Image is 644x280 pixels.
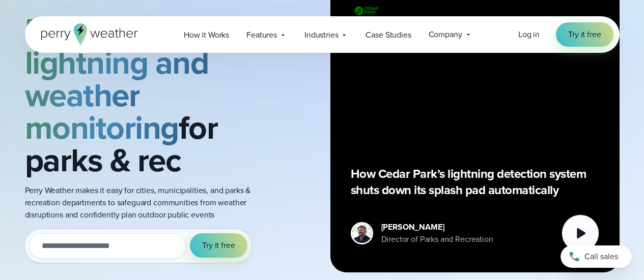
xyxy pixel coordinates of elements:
[184,29,229,41] span: How it Works
[429,28,462,41] span: Company
[351,166,599,198] p: How Cedar Park’s lightning detection system shuts down its splash pad automatically
[25,184,263,221] p: Perry Weather makes it easy for cities, municipalities, and parks & recreation departments to saf...
[246,29,277,41] span: Features
[518,28,540,40] span: Log in
[351,4,381,17] img: City of Cedar Parks Logo
[190,233,247,258] button: Try it free
[202,239,235,252] span: Try it free
[556,22,613,47] a: Try it free
[518,28,540,41] a: Log in
[304,29,338,41] span: Industries
[584,251,618,263] span: Call sales
[381,233,493,245] div: Director of Parks and Recreation
[561,245,632,268] a: Call sales
[381,221,493,233] div: [PERSON_NAME]
[357,24,419,45] a: Case Studies
[25,14,263,176] h2: for parks & rec
[366,29,411,41] span: Case Studies
[352,224,372,243] img: Mike DeVito
[25,6,209,151] strong: Reliable lightning and weather monitoring
[568,28,601,41] span: Try it free
[175,24,238,45] a: How it Works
